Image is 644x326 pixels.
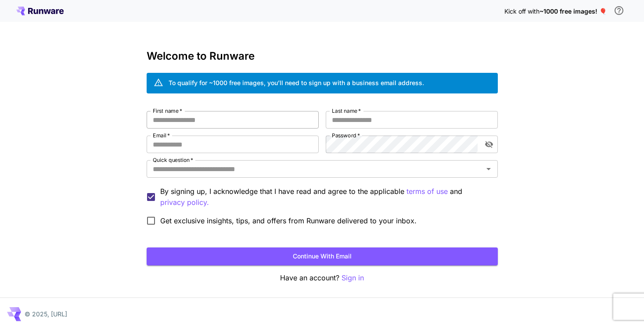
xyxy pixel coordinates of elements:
[160,197,209,208] p: privacy policy.
[147,50,498,62] h3: Welcome to Runware
[147,272,498,283] p: Have an account?
[153,107,182,115] label: First name
[147,247,498,265] button: Continue with email
[153,156,193,164] label: Quick question
[169,78,424,87] div: To qualify for ~1000 free images, you’ll need to sign up with a business email address.
[160,215,417,226] span: Get exclusive insights, tips, and offers from Runware delivered to your inbox.
[407,186,448,197] p: terms of use
[407,186,448,197] button: By signing up, I acknowledge that I have read and agree to the applicable and privacy policy.
[332,132,360,139] label: Password
[504,7,540,15] span: Kick off with
[25,309,67,319] p: © 2025, [URL]
[342,272,364,283] button: Sign in
[160,186,491,208] p: By signing up, I acknowledge that I have read and agree to the applicable and
[540,7,607,15] span: ~1000 free images! 🎈
[482,163,495,175] button: Open
[481,136,497,152] button: toggle password visibility
[332,107,361,115] label: Last name
[610,2,628,19] button: In order to qualify for free credit, you need to sign up with a business email address and click ...
[160,197,209,208] button: By signing up, I acknowledge that I have read and agree to the applicable terms of use and
[153,132,170,139] label: Email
